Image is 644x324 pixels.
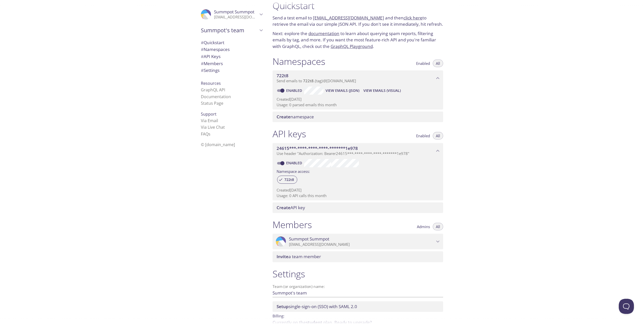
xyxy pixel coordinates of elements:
span: API Keys [201,53,221,59]
span: API key [277,205,305,210]
button: Admins [414,223,433,230]
span: single-sign-on (SSO) with SAML 2.0 [277,304,357,309]
div: 722t8 [277,176,297,184]
span: Resources [201,80,221,86]
div: Summpot Summpot [197,6,266,23]
span: # [201,40,204,45]
a: documentation [308,31,339,36]
div: Summpot Summpot [273,234,443,249]
button: Enabled [413,60,433,67]
p: Created [DATE] [277,187,439,193]
h1: Members [273,219,312,230]
a: Via Email [201,118,218,123]
span: # [201,46,204,52]
div: Summpot's team [197,24,266,37]
span: Members [201,61,223,66]
span: Send emails to . {tag} @[DOMAIN_NAME] [277,78,356,83]
div: Setup SSO [273,301,443,312]
p: Usage: 0 parsed emails this month [277,102,439,107]
a: Enabled [285,88,304,93]
button: View Emails (JSON) [324,87,361,95]
h1: Namespaces [273,56,325,67]
div: Invite a team member [273,251,443,262]
div: 722t8 namespace [273,70,443,86]
a: click here [404,15,422,21]
span: namespace [277,114,314,120]
a: GraphQL Playground [331,43,373,49]
button: All [433,223,443,230]
span: # [201,61,204,66]
div: API Keys [197,53,266,60]
span: s [208,131,210,137]
h1: Settings [273,268,443,280]
span: Settings [201,67,220,73]
a: GraphQL API [201,87,225,93]
span: Summpot's team [201,27,258,34]
div: Create API Key [273,202,443,213]
label: Namespace access: [277,167,310,175]
p: Usage: 0 API calls this month [277,193,439,198]
span: View Emails (JSON) [326,88,359,94]
a: Via Live Chat [201,124,225,130]
span: Summpot Summpot [289,236,329,242]
a: [EMAIL_ADDRESS][DOMAIN_NAME] [313,15,384,21]
span: 722t8 [277,73,288,78]
span: Quickstart [201,40,224,45]
p: Created [DATE] [277,97,439,102]
h1: API keys [273,128,306,140]
span: a team member [277,254,321,259]
div: Create namespace [273,112,443,122]
a: FAQ [201,131,210,137]
button: All [433,132,443,140]
p: [EMAIL_ADDRESS][DOMAIN_NAME] [214,15,258,20]
span: © [DOMAIN_NAME] [201,142,235,147]
p: Send a test email to and then to retrieve the email via our simple JSON API. If you don't see it ... [273,15,443,28]
span: # [201,67,204,73]
span: Create [277,205,290,210]
div: Members [197,60,266,67]
button: View Emails (Visual) [361,87,403,95]
span: Invite [277,254,288,259]
span: Create [277,114,290,120]
button: All [433,60,443,67]
p: [EMAIL_ADDRESS][DOMAIN_NAME] [289,242,435,247]
span: 722t8 [281,177,297,182]
iframe: Help Scout Beacon - Open [619,299,634,314]
div: Team Settings [197,67,266,74]
span: Namespaces [201,46,230,52]
a: Enabled [285,160,304,165]
div: Namespaces [197,46,266,53]
label: Team (or organization) name: [273,285,325,288]
span: Summpot Summpot [214,9,254,15]
span: Support [201,111,217,117]
div: Quickstart [197,39,266,46]
span: # [201,53,204,59]
span: Setup [277,304,289,309]
p: Next: explore the to learn about querying spam reports, filtering emails by tag, and more. If you... [273,30,443,50]
span: View Emails (Visual) [363,88,401,94]
span: 722t8 [303,78,314,83]
p: Billing: [273,312,443,319]
a: Documentation [201,94,231,99]
a: Status Page [201,100,223,106]
button: Enabled [413,132,433,140]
